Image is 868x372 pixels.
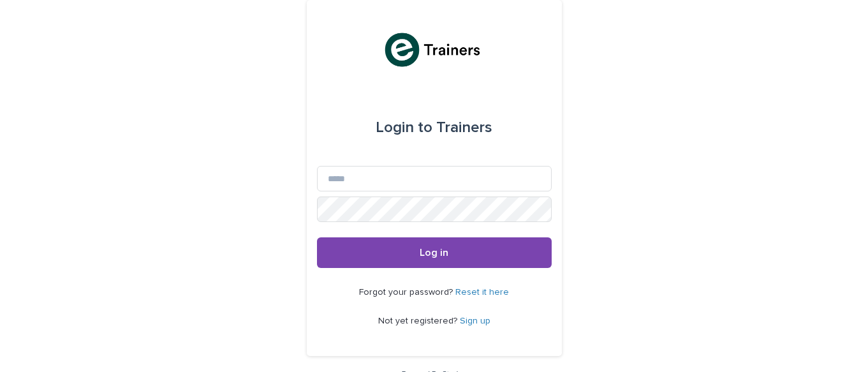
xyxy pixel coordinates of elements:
a: Sign up [460,316,490,325]
img: K0CqGN7SDeD6s4JG8KQk [381,31,487,69]
span: Log in [420,248,448,258]
div: Trainers [376,110,492,145]
button: Log in [317,237,552,268]
span: Forgot your password? [359,288,455,297]
span: Not yet registered? [378,316,460,325]
a: Reset it here [455,288,509,297]
span: Login to [376,120,432,135]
